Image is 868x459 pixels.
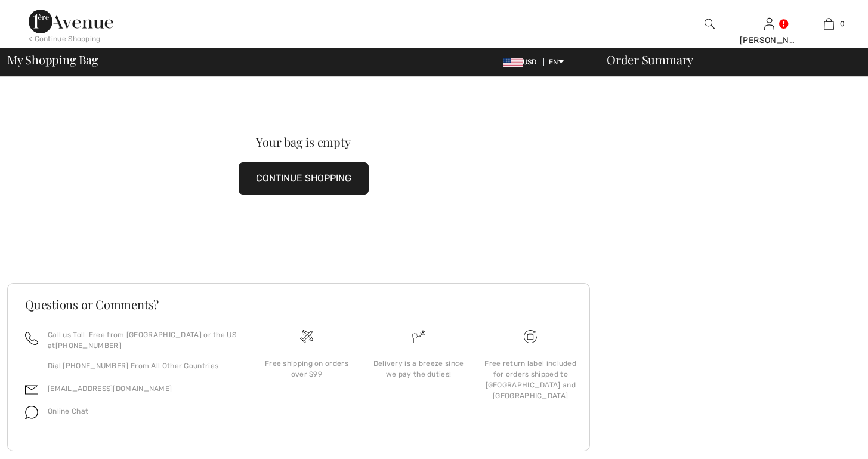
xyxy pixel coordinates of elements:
span: EN [549,58,564,66]
a: [PHONE_NUMBER] [55,341,121,350]
p: Dial [PHONE_NUMBER] From All Other Countries [48,361,236,371]
img: Free shipping on orders over $99 [524,330,537,343]
img: chat [25,406,38,419]
a: Sign In [764,18,774,29]
img: Delivery is a breeze since we pay the duties! [412,330,425,343]
span: 0 [840,19,845,29]
div: [PERSON_NAME] [740,34,798,47]
span: Online Chat [48,407,88,415]
img: My Bag [824,17,834,31]
div: Delivery is a breeze since we pay the duties! [372,358,465,380]
img: email [25,383,38,396]
button: CONTINUE SHOPPING [239,162,369,195]
img: 1ère Avenue [29,10,113,33]
div: Your bag is empty [37,136,570,148]
img: My Info [764,17,774,31]
img: US Dollar [503,58,523,67]
img: search the website [705,17,715,31]
a: [EMAIL_ADDRESS][DOMAIN_NAME] [48,384,172,393]
span: My Shopping Bag [7,54,98,66]
div: Order Summary [592,54,861,66]
h3: Questions or Comments? [25,298,572,310]
img: Free shipping on orders over $99 [300,330,313,343]
p: Call us Toll-Free from [GEOGRAPHIC_DATA] or the US at [48,329,236,351]
div: Free shipping on orders over $99 [260,358,353,380]
div: Free return label included for orders shipped to [GEOGRAPHIC_DATA] and [GEOGRAPHIC_DATA] [484,358,577,401]
div: < Continue Shopping [29,33,101,44]
img: call [25,332,38,345]
a: 0 [799,17,858,31]
span: USD [503,58,542,66]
